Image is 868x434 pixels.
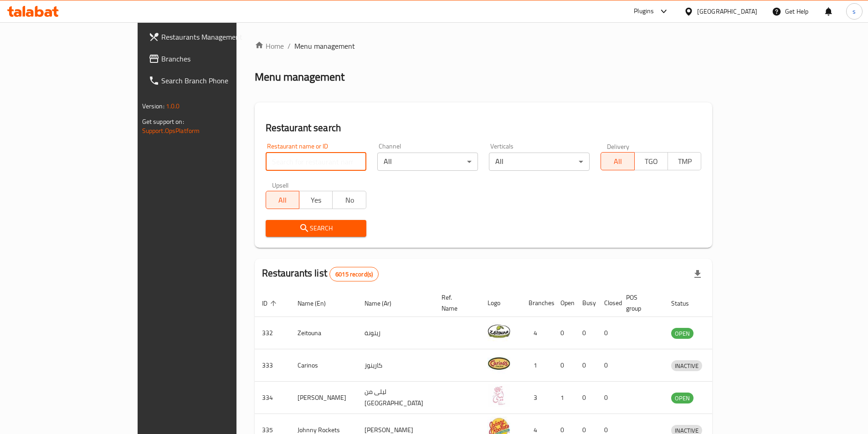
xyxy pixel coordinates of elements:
[480,289,521,317] th: Logo
[687,263,709,285] div: Export file
[634,6,654,17] div: Plugins
[262,298,279,309] span: ID
[575,289,597,317] th: Busy
[605,155,631,168] span: All
[357,317,434,349] td: زيتونة
[672,155,698,168] span: TMP
[553,349,575,382] td: 0
[266,153,366,171] input: Search for restaurant name or ID..
[671,328,693,339] div: OPEN
[601,152,634,170] button: All
[294,41,355,51] span: Menu management
[575,382,597,414] td: 0
[288,41,291,51] li: /
[575,349,597,382] td: 0
[166,100,180,112] span: 1.0.0
[255,70,344,84] h2: Menu management
[597,317,619,349] td: 0
[142,125,200,137] a: Support.OpsPlatform
[671,298,701,309] span: Status
[255,41,713,51] nav: breadcrumb
[141,26,282,48] a: Restaurants Management
[597,349,619,382] td: 0
[671,361,702,371] span: INACTIVE
[597,289,619,317] th: Closed
[272,182,289,188] label: Upsell
[332,191,366,209] button: No
[329,267,379,281] div: Total records count
[142,100,164,112] span: Version:
[607,143,630,149] label: Delivery
[303,194,329,207] span: Yes
[161,31,275,42] span: Restaurants Management
[336,194,362,207] span: No
[161,75,275,86] span: Search Branch Phone
[357,349,434,382] td: كارينوز
[488,384,510,407] img: Leila Min Lebnan
[521,289,553,317] th: Branches
[161,53,275,64] span: Branches
[638,155,664,168] span: TGO
[553,382,575,414] td: 1
[442,292,469,314] span: Ref. Name
[488,352,510,375] img: Carinos
[330,270,378,279] span: 6015 record(s)
[626,292,653,314] span: POS group
[357,382,434,414] td: ليلى من [GEOGRAPHIC_DATA]
[262,266,379,281] h2: Restaurants list
[668,152,701,170] button: TMP
[298,298,338,309] span: Name (En)
[553,289,575,317] th: Open
[365,298,403,309] span: Name (Ar)
[141,48,282,70] a: Branches
[489,153,590,171] div: All
[266,191,299,209] button: All
[634,152,668,170] button: TGO
[671,360,702,371] div: INACTIVE
[266,220,366,237] button: Search
[488,320,510,342] img: Zeitouna
[273,223,359,234] span: Search
[266,121,702,135] h2: Restaurant search
[553,317,575,349] td: 0
[521,382,553,414] td: 3
[597,382,619,414] td: 0
[671,328,693,339] span: OPEN
[671,393,693,403] span: OPEN
[299,191,333,209] button: Yes
[290,349,357,382] td: Carinos
[697,6,757,16] div: [GEOGRAPHIC_DATA]
[575,317,597,349] td: 0
[521,349,553,382] td: 1
[141,70,282,92] a: Search Branch Phone
[270,194,296,207] span: All
[290,317,357,349] td: Zeitouna
[377,153,478,171] div: All
[290,382,357,414] td: [PERSON_NAME]
[853,6,856,16] span: s
[521,317,553,349] td: 4
[142,116,184,128] span: Get support on:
